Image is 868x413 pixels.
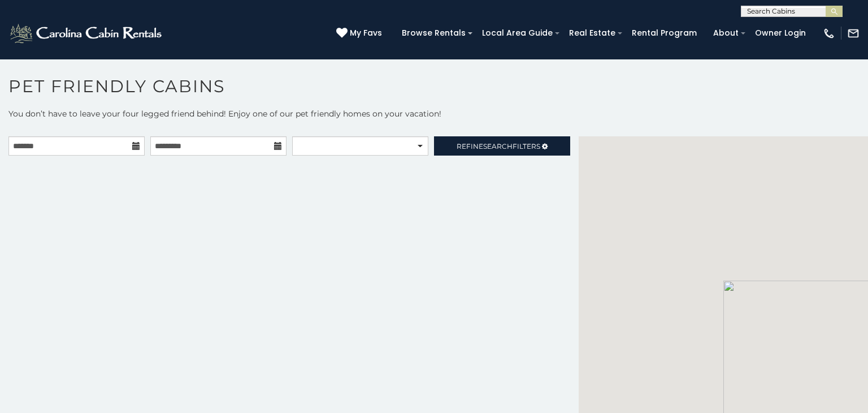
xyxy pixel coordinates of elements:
[476,24,558,42] a: Local Area Guide
[434,136,570,156] a: RefineSearchFilters
[563,24,621,42] a: Real Estate
[847,27,860,40] img: mail-regular-white.png
[457,142,540,150] span: Refine Filters
[483,142,513,150] span: Search
[8,22,165,45] img: White-1-2.png
[336,27,385,40] a: My Favs
[396,24,471,42] a: Browse Rentals
[626,24,702,42] a: Rental Program
[708,24,744,42] a: About
[350,27,382,39] span: My Favs
[823,27,835,40] img: phone-regular-white.png
[749,24,811,42] a: Owner Login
